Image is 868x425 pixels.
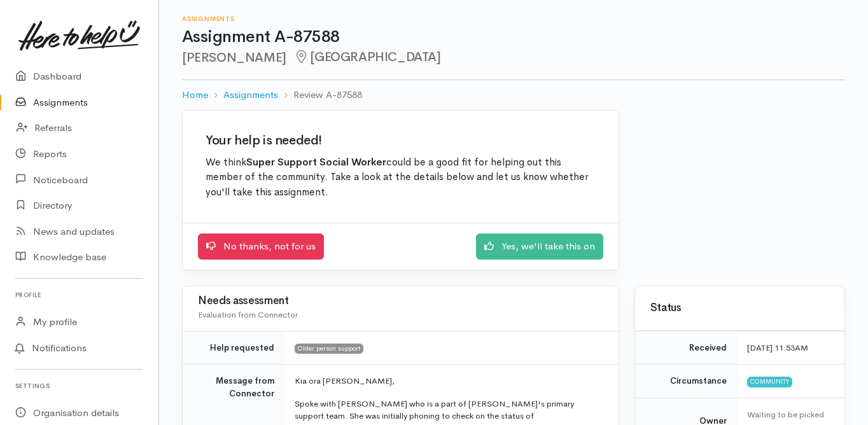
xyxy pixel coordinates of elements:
span: Older person support [295,344,363,354]
h3: Status [650,302,829,314]
td: Circumstance [635,365,737,398]
span: [GEOGRAPHIC_DATA] [294,49,441,65]
li: Review A-87588 [278,88,362,102]
b: Super Support Social Worker [246,156,386,169]
h3: Needs assessment [198,295,603,307]
span: Community [747,377,792,387]
p: Kia ora [PERSON_NAME], [295,375,603,387]
p: We think could be a good fit for helping out this member of the community. Take a look at the det... [206,155,596,200]
a: No thanks, not for us [198,233,324,260]
a: Yes, we'll take this on [476,233,603,260]
h6: Profile [15,286,143,303]
td: Received [635,331,737,365]
h6: Assignments [182,15,845,22]
span: Evaluation from Connector [198,309,298,320]
td: Help requested [183,331,284,365]
h2: [PERSON_NAME] [182,50,845,65]
a: Home [182,88,208,102]
h6: Settings [15,377,143,394]
time: [DATE] 11:53AM [747,342,808,353]
h2: Your help is needed! [206,134,596,148]
a: Assignments [223,88,278,102]
h1: Assignment A-87588 [182,28,845,46]
nav: breadcrumb [182,80,845,110]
